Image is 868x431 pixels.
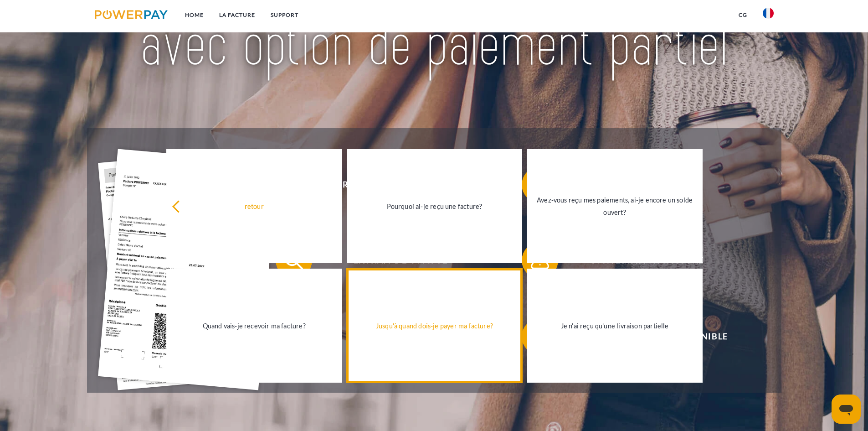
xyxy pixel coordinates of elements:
a: Home [177,7,211,23]
div: retour [172,200,337,213]
div: Pourquoi ai-je reçu une facture? [352,200,517,213]
img: fr [763,8,774,19]
div: Jusqu'à quand dois-je payer ma facture? [352,320,517,332]
a: LA FACTURE [211,7,263,23]
a: CG [731,7,755,23]
a: Support [263,7,306,23]
a: Avez-vous reçu mes paiements, ai-je encore un solde ouvert? [527,149,703,263]
div: Je n'ai reçu qu'une livraison partielle [532,320,697,332]
div: Quand vais-je recevoir ma facture? [172,320,337,332]
iframe: Bouton de lancement de la fenêtre de messagerie [832,395,861,424]
img: logo-powerpay.svg [95,10,168,19]
div: Avez-vous reçu mes paiements, ai-je encore un solde ouvert? [532,194,697,218]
